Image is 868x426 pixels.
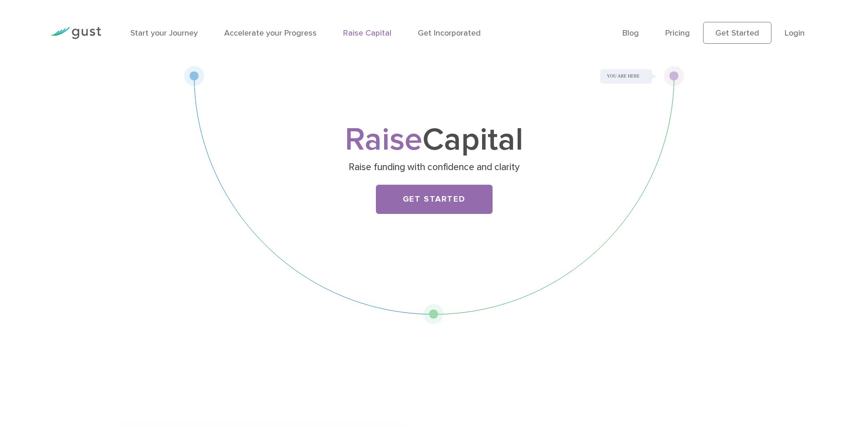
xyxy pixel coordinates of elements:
a: Get Started [376,185,493,214]
a: Accelerate your Progress [224,28,317,38]
a: Pricing [665,28,690,38]
span: Raise [345,120,422,159]
h1: Capital [254,125,614,155]
a: Get Incorporated [418,28,481,38]
img: Gust Logo [50,27,101,39]
a: Get Started [703,22,771,44]
p: Raise funding with confidence and clarity [257,161,611,174]
a: Raise Capital [343,28,391,38]
a: Login [785,28,805,38]
a: Start your Journey [130,28,198,38]
a: Blog [622,28,639,38]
